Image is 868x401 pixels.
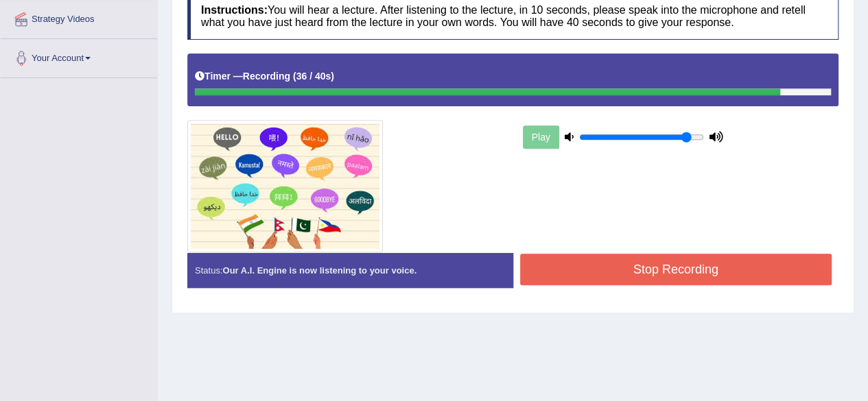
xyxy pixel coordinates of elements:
button: Stop Recording [520,254,832,285]
b: ( [293,71,296,82]
h5: Timer — [195,71,334,82]
b: 36 / 40s [296,71,331,82]
strong: Our A.I. Engine is now listening to your voice. [222,265,417,276]
b: Recording [243,71,290,82]
div: Status: [187,253,513,288]
b: ) [331,71,334,82]
b: Instructions: [201,4,268,16]
a: Your Account [1,39,157,73]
